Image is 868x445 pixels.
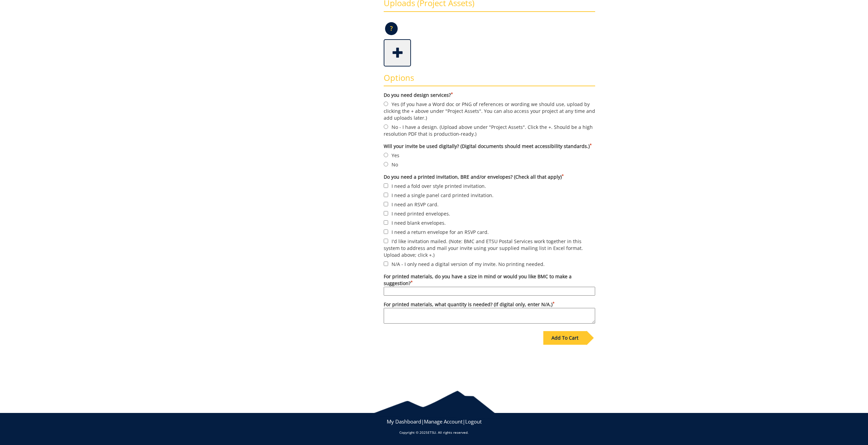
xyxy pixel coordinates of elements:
label: Do you need design services? [384,92,595,99]
a: Logout [465,418,482,425]
label: For printed materials, what quantity is needed? (If digital only, enter N/A.) [384,301,595,324]
input: I need a single panel card printed invitation. [384,193,388,197]
input: No - I have a design. (Upload above under "Project Assets". Click the +. Should be a high resolut... [384,124,388,129]
label: I need blank envelopes. [384,219,595,226]
input: I need printed envelopes. [384,211,388,216]
label: N/A - I only need a digital version of my invite. No printing needed. [384,260,595,268]
label: Will your invite be used digitally? (Digital documents should meet accessibility standards.) [384,143,595,150]
label: I'd like invitation mailed. (Note: BMC and ETSU Postal Services work together in this system to a... [384,237,595,258]
input: I need blank envelopes. [384,220,388,225]
input: N/A - I only need a digital version of my invite. No printing needed. [384,262,388,266]
a: ETSU [428,430,436,435]
label: I need a single panel card printed invitation. [384,191,595,199]
input: I need a return envelope for an RSVP card. [384,229,388,234]
input: No [384,162,388,166]
p: ? [385,22,398,35]
a: Manage Account [424,418,462,425]
label: Yes (If you have a Word doc or PNG of references or wording we should use, upload by clicking the... [384,100,595,121]
label: Yes [384,151,595,159]
textarea: For printed materials, what quantity is needed? (If digital only, enter N/A.)* [384,308,595,324]
a: My Dashboard [387,418,421,425]
label: Do you need a printed invitation, BRE and/or envelopes? (Check all that apply) [384,174,595,180]
label: No - I have a design. (Upload above under "Project Assets". Click the +. Should be a high resolut... [384,123,595,137]
input: I need a fold over style printed invitation. [384,183,388,188]
input: Yes (If you have a Word doc or PNG of references or wording we should use, upload by clicking the... [384,102,388,106]
div: Add To Cart [543,331,587,345]
input: Yes [384,153,388,157]
input: For printed materials, do you have a size in mind or would you like BMC to make a suggestion?* [384,287,595,296]
h3: Options [384,73,595,86]
label: I need a fold over style printed invitation. [384,182,595,190]
label: No [384,161,595,168]
input: I need an RSVP card. [384,202,388,206]
label: For printed materials, do you have a size in mind or would you like BMC to make a suggestion? [384,273,595,296]
label: I need an RSVP card. [384,201,595,208]
input: I'd like invitation mailed. (Note: BMC and ETSU Postal Services work together in this system to a... [384,239,388,243]
label: I need a return envelope for an RSVP card. [384,228,595,236]
label: I need printed envelopes. [384,210,595,217]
